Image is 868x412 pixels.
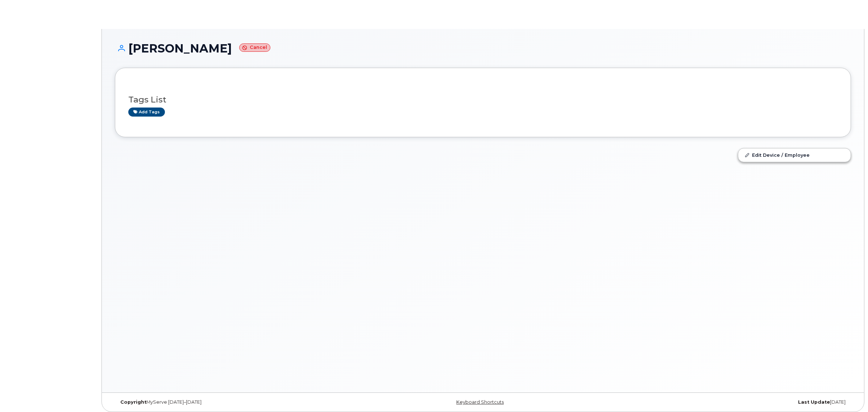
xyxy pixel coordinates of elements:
div: MyServe [DATE]–[DATE] [115,399,360,405]
a: Keyboard Shortcuts [456,399,504,405]
h1: [PERSON_NAME] [115,42,851,55]
small: Cancel [239,43,270,52]
strong: Copyright [120,399,146,405]
div: [DATE] [606,399,851,405]
h3: Tags List [128,95,838,104]
a: Edit Device / Employee [738,148,851,161]
a: Add tags [128,108,165,117]
strong: Last Update [798,399,830,405]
